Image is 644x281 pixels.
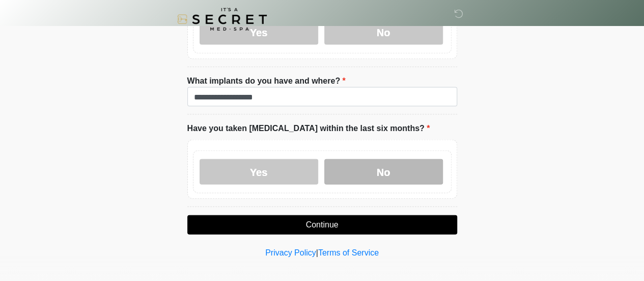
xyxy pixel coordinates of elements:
label: What implants do you have and where? [187,75,346,87]
label: Yes [200,159,318,185]
label: No [324,159,443,185]
button: Continue [187,215,457,235]
label: Have you taken [MEDICAL_DATA] within the last six months? [187,122,430,135]
a: | [316,248,318,257]
a: Terms of Service [318,248,379,257]
a: Privacy Policy [265,248,316,257]
img: It's A Secret Med Spa Logo [177,8,267,31]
